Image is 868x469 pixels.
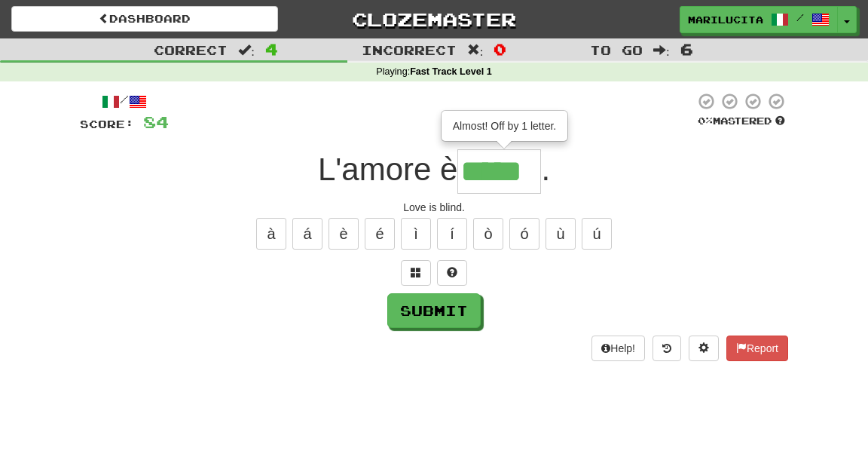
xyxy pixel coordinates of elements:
button: ú [582,218,612,250]
button: ó [509,218,539,250]
button: í [437,218,467,250]
div: Mastered [695,115,788,128]
span: : [238,44,255,57]
div: / [80,92,169,111]
span: : [653,44,670,57]
span: To go [590,42,643,57]
span: : [467,44,484,57]
div: Love is blind. [80,200,788,215]
span: Correct [154,42,228,57]
a: Dashboard [11,6,278,32]
button: Single letter hint - you only get 1 per sentence and score half the points! alt+h [437,260,467,286]
button: Report [726,336,788,361]
a: Clozemaster [301,6,567,32]
span: marilucita [688,13,763,26]
button: é [365,218,395,250]
span: 84 [143,112,169,131]
button: ù [546,218,576,250]
button: Round history (alt+y) [653,336,681,361]
span: Incorrect [362,42,457,57]
button: à [256,218,286,250]
span: 4 [265,40,278,58]
button: Submit [387,293,481,328]
a: marilucita / [680,6,838,33]
button: Help! [591,336,645,361]
button: ò [473,218,503,250]
span: 0 [494,40,506,58]
span: 0 % [698,115,713,127]
span: Almost! Off by 1 letter. [453,120,556,132]
span: L'amore è [318,152,457,187]
button: á [292,218,322,250]
button: ì [401,218,431,250]
span: 6 [680,40,693,58]
span: / [796,12,804,23]
span: . [541,152,550,187]
button: Switch sentence to multiple choice alt+p [401,260,431,286]
button: è [329,218,359,250]
span: Score: [80,118,134,130]
strong: Fast Track Level 1 [410,66,492,77]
